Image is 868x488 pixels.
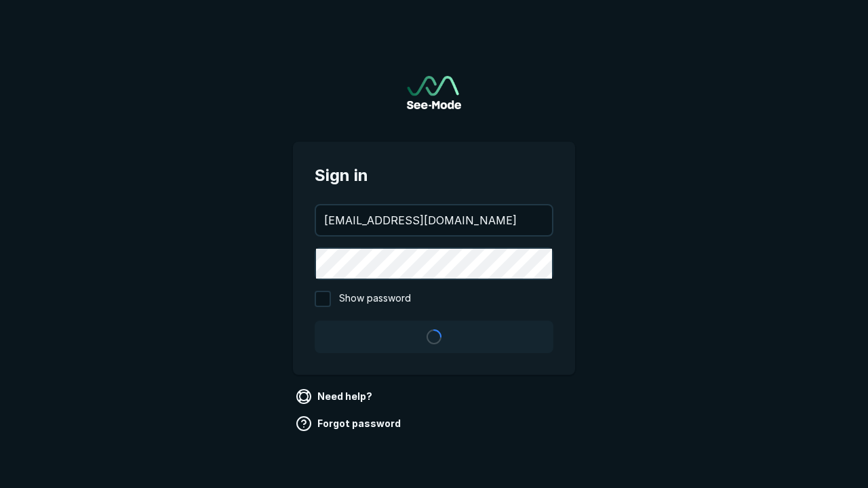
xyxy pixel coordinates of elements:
input: your@email.com [316,205,552,235]
a: Go to sign in [407,76,461,109]
img: See-Mode Logo [407,76,461,109]
span: Show password [339,291,411,307]
span: Sign in [315,163,553,188]
a: Need help? [293,386,378,407]
a: Forgot password [293,413,406,434]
